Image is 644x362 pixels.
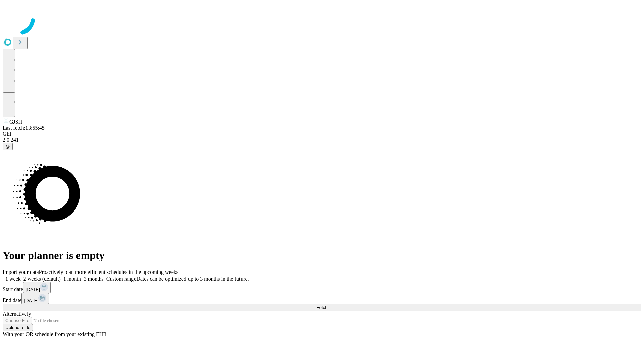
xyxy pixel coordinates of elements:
[3,282,641,293] div: Start date
[63,276,81,282] span: 1 month
[5,276,21,282] span: 1 week
[24,298,38,303] span: [DATE]
[316,305,327,310] span: Fetch
[23,282,51,293] button: [DATE]
[3,304,641,311] button: Fetch
[3,125,45,131] span: Last fetch: 13:55:45
[3,131,641,137] div: GEI
[3,249,641,262] h1: Your planner is empty
[26,287,40,292] span: [DATE]
[84,276,104,282] span: 3 months
[3,143,13,150] button: @
[106,276,136,282] span: Custom range
[39,269,180,275] span: Proactively plan more efficient schedules in the upcoming weeks.
[3,331,107,337] span: With your OR schedule from your existing EHR
[9,119,22,125] span: GJSH
[3,269,39,275] span: Import your data
[3,311,31,317] span: Alternatively
[3,137,641,143] div: 2.0.241
[21,293,49,304] button: [DATE]
[136,276,249,282] span: Dates can be optimized up to 3 months in the future.
[5,144,10,149] span: @
[3,293,641,304] div: End date
[3,324,33,331] button: Upload a file
[23,276,61,282] span: 2 weeks (default)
